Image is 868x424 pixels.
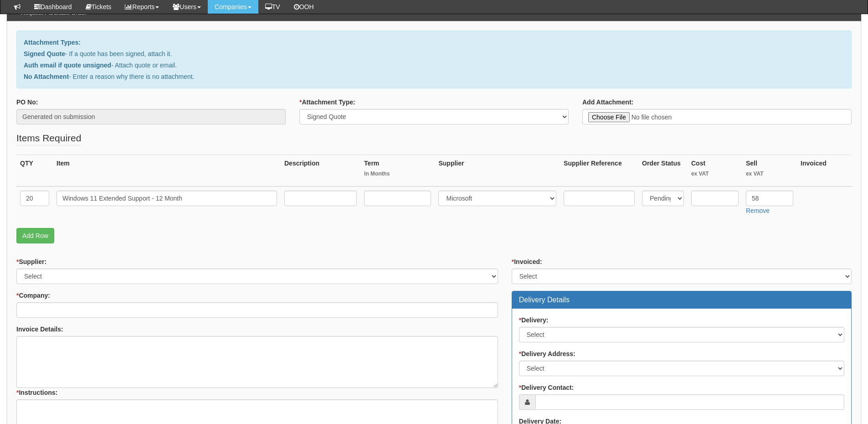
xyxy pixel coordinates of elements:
label: Instructions: [16,388,57,397]
label: Delivery Address: [519,349,575,358]
label: Attachment Type: [299,98,355,107]
label: Company: [16,291,50,300]
th: Invoiced [797,155,852,186]
th: Item [53,155,281,186]
b: Attachment Types: [24,39,81,46]
b: No Attachment [24,73,69,80]
small: ex VAT [691,170,739,178]
th: QTY [16,155,53,186]
legend: Items Required [16,131,81,145]
label: PO No: [16,98,38,107]
th: Sell [742,155,797,186]
label: Invoice Details: [16,325,63,334]
b: Signed Quote [24,50,65,57]
th: Term [360,155,435,186]
th: Supplier Reference [560,155,638,186]
a: Add Row [16,228,54,243]
small: ex VAT [746,170,793,178]
th: Cost [688,155,742,186]
small: In Months [364,170,431,178]
p: - Enter a reason why there is no attachment. [24,72,844,81]
label: Delivery: [519,315,549,325]
p: - Attach quote or email. [24,61,844,70]
label: Add Attachment: [582,98,633,107]
p: - If a quote has been signed, attach it. [24,49,844,58]
label: Delivery Contact: [519,383,574,392]
th: Order Status [638,155,688,186]
th: Supplier [435,155,560,186]
b: Auth email if quote unsigned [24,62,111,69]
th: Description [281,155,360,186]
label: Invoiced: [512,257,542,266]
h3: Delivery Details [519,296,844,304]
label: Supplier: [16,257,46,266]
a: Remove [746,207,770,214]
